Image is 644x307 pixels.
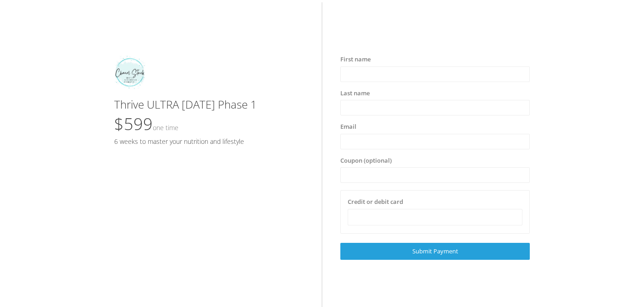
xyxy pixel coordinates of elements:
label: First name [340,55,371,64]
small: One time [153,123,178,132]
label: Email [340,122,356,132]
h5: 6 weeks to master your nutrition and lifestyle [114,138,304,145]
img: csl.jpg [114,55,146,89]
a: Submit Payment [340,243,530,260]
label: Last name [340,89,370,98]
label: Coupon (optional) [340,156,392,165]
span: $599 [114,113,178,135]
label: Credit or debit card [348,197,403,207]
iframe: Secure card payment input frame [354,213,516,221]
span: Submit Payment [412,247,458,255]
h3: Thrive ULTRA [DATE] Phase 1 [114,99,304,110]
